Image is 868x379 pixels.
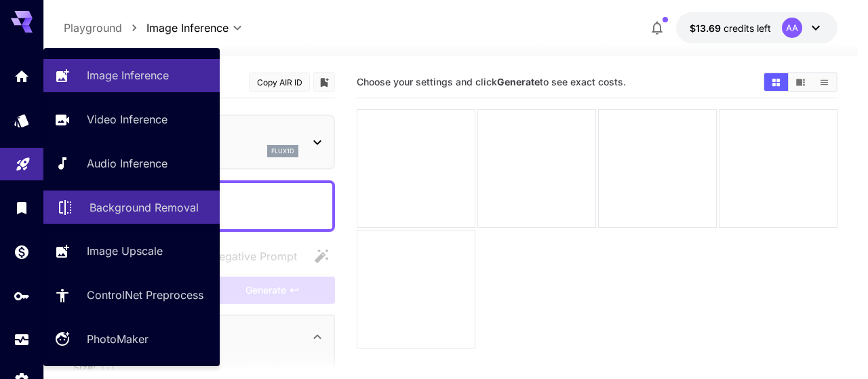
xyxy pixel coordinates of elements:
button: Show media in list view [812,73,836,91]
p: flux1d [271,146,294,156]
span: Image Inference [146,20,229,36]
p: Image Upscale [87,243,163,259]
p: Video Inference [87,111,167,127]
div: Models [14,112,30,129]
a: Audio Inference [43,147,220,180]
div: Playground [15,151,31,168]
a: ControlNet Preprocess [43,279,220,312]
div: Library [14,199,30,216]
a: Background Removal [43,191,220,224]
button: $13.68774 [676,12,837,43]
button: Show media in grid view [764,73,788,91]
p: ControlNet Preprocess [87,287,203,303]
div: Home [14,68,30,85]
button: Add to library [318,74,330,90]
p: Image Inference [87,67,169,83]
nav: breadcrumb [64,20,146,36]
div: Usage [14,332,30,348]
span: Negative prompts are not compatible with the selected model. [184,247,308,264]
div: AA [782,18,802,38]
p: Playground [64,20,122,36]
div: API Keys [14,287,30,304]
button: Show media in video view [789,73,812,91]
span: Choose your settings and click to see exact costs. [357,76,626,87]
div: $13.68774 [690,21,771,35]
a: Image Upscale [43,235,220,268]
button: Copy AIR ID [249,73,310,92]
p: Background Removal [90,199,199,216]
a: PhotoMaker [43,323,220,356]
a: Image Inference [43,59,220,92]
p: Audio Inference [87,155,167,172]
span: $13.69 [690,22,724,34]
span: credits left [724,22,771,34]
div: Show media in grid viewShow media in video viewShow media in list view [763,72,837,92]
b: Generate [497,76,540,87]
div: Wallet [14,243,30,260]
a: Video Inference [43,103,220,136]
p: PhotoMaker [87,331,149,347]
span: Negative Prompt [211,248,297,264]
